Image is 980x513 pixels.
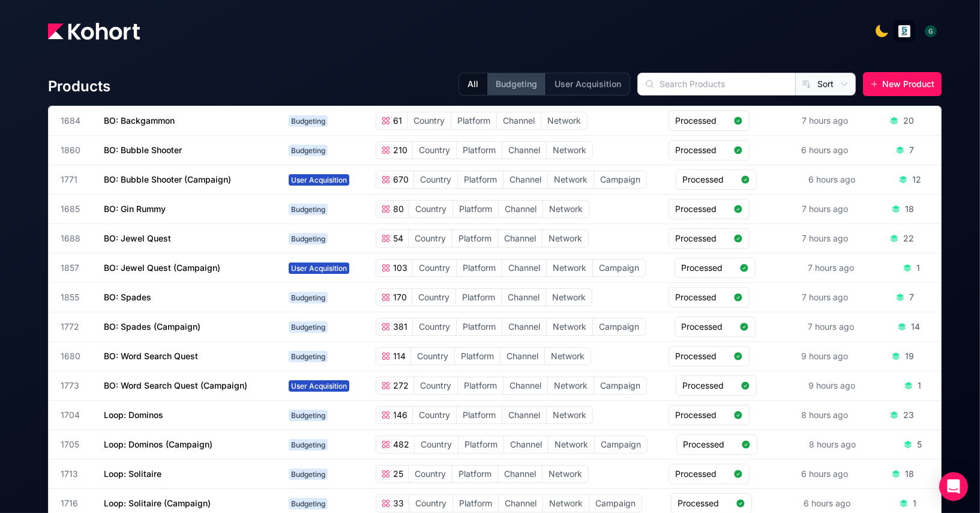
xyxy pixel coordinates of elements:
[407,112,451,129] span: Country
[903,115,914,127] div: 20
[104,174,231,184] span: BO: Bubble Shooter (Campaign)
[502,318,546,335] span: Channel
[638,73,795,95] input: Search Products
[675,350,729,362] span: Processed
[289,145,328,156] span: Budgeting
[104,233,171,243] span: BO: Jewel Quest
[905,203,914,215] div: 18
[104,498,211,508] span: Loop: Solitaire (Campaign)
[289,174,349,186] span: User Acquisition
[413,142,456,159] span: Country
[61,342,948,371] a: 1680BO: Word Search QuestBudgeting114CountryPlatformChannelNetworkProcessed9 hours ago19
[61,262,89,274] span: 1857
[799,407,850,423] div: 8 hours ago
[289,233,328,244] span: Budgeting
[546,73,630,95] button: User Acquisition
[799,348,850,365] div: 9 hours ago
[916,262,920,274] div: 1
[675,115,729,127] span: Processed
[681,321,735,333] span: Processed
[453,495,498,512] span: Platform
[682,174,736,186] span: Processed
[104,263,220,273] span: BO: Jewel Quest (Campaign)
[61,195,948,223] a: 1685BO: Gin RummyBudgeting80CountryPlatformChannelNetworkProcessed7 hours ago18
[799,142,850,159] div: 6 hours ago
[683,439,736,451] span: Processed
[543,230,588,247] span: Network
[543,466,588,482] span: Network
[882,78,934,90] span: New Product
[547,142,592,159] span: Network
[594,377,646,394] span: Campaign
[409,466,452,482] span: Country
[501,348,544,365] span: Channel
[391,203,404,215] span: 80
[61,350,89,362] span: 1680
[455,348,500,365] span: Platform
[912,174,921,186] div: 12
[104,292,151,302] span: BO: Spades
[456,289,501,306] span: Platform
[391,144,407,156] span: 210
[48,77,110,96] h4: Products
[911,321,920,333] div: 14
[409,230,452,247] span: Country
[499,495,543,512] span: Channel
[903,232,914,244] div: 22
[502,142,546,159] span: Channel
[289,498,328,509] span: Budgeting
[289,115,328,127] span: Budgeting
[541,112,587,129] span: Network
[61,321,89,333] span: 1772
[543,495,589,512] span: Network
[917,439,922,451] div: 5
[391,321,407,333] span: 381
[799,201,850,217] div: 7 hours ago
[805,260,856,276] div: 7 hours ago
[498,466,542,482] span: Channel
[593,260,645,276] span: Campaign
[498,230,542,247] span: Channel
[903,409,914,421] div: 23
[391,232,403,244] span: 54
[289,469,328,480] span: Budgeting
[409,201,452,217] span: Country
[413,260,456,276] span: Country
[805,318,856,335] div: 7 hours ago
[675,203,729,215] span: Processed
[595,436,647,453] span: Campaign
[61,106,948,135] a: 1684BO: BackgammonBudgeting61CountryPlatformChannelNetworkProcessed7 hours ago20
[898,25,910,37] img: logo_logo_images_1_20240607072359498299_20240828135028712857.jpeg
[487,73,546,95] button: Budgeting
[391,115,402,127] span: 61
[61,409,89,421] span: 1704
[61,439,89,451] span: 1705
[504,171,547,188] span: Channel
[412,289,455,306] span: Country
[61,165,955,194] a: 1771BO: Bubble Shooter (Campaign)User Acquisition670CountryPlatformChannelNetworkCampaignProcesse...
[594,171,646,188] span: Campaign
[289,263,349,274] span: User Acquisition
[415,436,458,453] span: Country
[909,144,914,156] div: 7
[675,409,729,421] span: Processed
[104,321,200,332] span: BO: Spades (Campaign)
[391,409,407,421] span: 146
[458,377,503,394] span: Platform
[549,436,594,453] span: Network
[905,468,914,480] div: 18
[104,410,163,420] span: Loop: Dominos
[61,460,948,488] a: 1713Loop: SolitaireBudgeting25CountryPlatformChannelNetworkProcessed6 hours ago18
[682,380,736,392] span: Processed
[675,232,729,244] span: Processed
[675,291,729,303] span: Processed
[807,436,858,453] div: 8 hours ago
[799,230,850,247] div: 7 hours ago
[913,497,916,509] div: 1
[61,115,89,127] span: 1684
[458,171,503,188] span: Platform
[391,439,409,451] span: 482
[801,495,853,512] div: 6 hours ago
[289,439,328,451] span: Budgeting
[548,377,594,394] span: Network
